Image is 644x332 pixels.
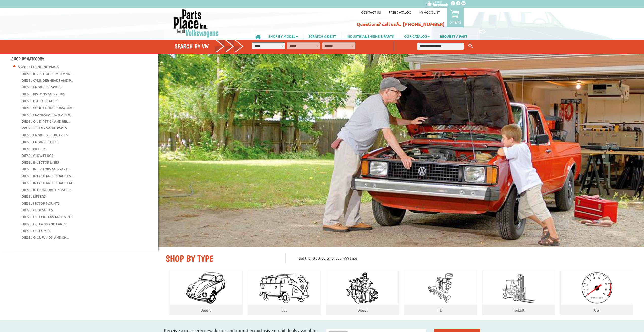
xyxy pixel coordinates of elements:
a: Bus [281,308,287,312]
a: VW Diesel Engine Parts [18,63,59,70]
a: Beetle [201,308,211,312]
a: Diesel Injectors and Parts [22,166,69,172]
a: Diesel Lifters [22,193,46,200]
a: Diesel Oil Coolers and Parts [22,214,72,220]
a: Diesel Oil Baffles [22,207,53,213]
img: Beatle [181,271,231,305]
a: Forklift [513,308,525,312]
a: Diesel Connecting Rods, Bea... [22,104,74,111]
a: OUR CATALOG [399,32,435,40]
a: Diesel Motor Mounts [22,200,60,207]
a: 0 items [447,8,464,27]
h4: Shop By Category [11,56,158,61]
img: TDI [424,271,457,305]
a: Contact us [361,10,381,14]
a: Diesel Injection Pumps and ... [22,70,73,77]
a: Diesel Pistons and Rings [22,91,65,97]
a: INDUSTRIAL ENGINE & PARTS [341,32,399,40]
a: Diesel Intake and Exhaust M... [22,180,74,186]
p: 0 items [450,20,461,24]
a: Diesel Block Heaters [22,98,58,104]
a: Diesel Oil Pans and Parts [22,220,66,227]
a: Diesel Engine Blocks [22,139,58,145]
p: Get the latest parts for your VW type [285,253,636,263]
a: Diesel Injector Lines [22,159,59,166]
a: SCRATCH & DENT [303,32,341,40]
a: Diesel Cylinder Heads and P... [22,77,73,84]
h2: SHOP BY TYPE [166,253,278,264]
a: Diesel Glow Plugs [22,152,53,159]
a: Free Catalog [389,10,411,14]
a: Diesel Oils, Fluids, and Ch... [22,234,69,241]
a: SHOP BY MODEL [263,32,303,40]
button: Keyword Search [467,42,475,50]
a: REQUEST A PART [435,32,473,40]
a: My Account [419,10,440,14]
a: Diesel Engine Rebuild Kits [22,132,68,138]
a: Diesel Intake and Exhaust V... [22,173,73,179]
img: Forklift [501,271,536,305]
a: TDI [438,308,443,312]
a: Diesel Crankshafts, Seals a... [22,111,72,118]
img: Bus [257,272,311,304]
a: Diesel Engine Bearings [22,84,62,91]
a: Diesel Filters [22,145,45,152]
img: Parts Place Inc! [173,9,219,38]
img: Gas [576,271,617,305]
a: Diesel [357,308,368,312]
a: Diesel Intermediate Shaft P... [22,186,73,193]
a: Gas [594,308,600,312]
h4: Search by VW [175,42,244,50]
img: Diesel [344,271,381,305]
img: First slide [900x500] [158,54,644,247]
a: VW Diesel EGR Valve Parts [22,125,67,131]
a: Diesel Oil Dipstick and Rel... [22,118,70,125]
a: Diesel Oil Pumps [22,227,50,234]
